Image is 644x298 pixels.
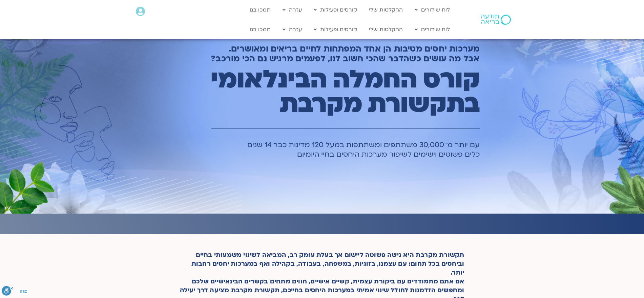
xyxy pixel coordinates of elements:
a: ההקלטות שלי [366,23,406,36]
a: לוח שידורים [411,23,453,36]
a: קורסים ופעילות [310,3,360,16]
img: תודעה בריאה [481,15,511,25]
h1: קורס החמלה הבינלאומי בתקשורת מקרבת​ [181,67,480,116]
a: לוח שידורים [411,3,453,16]
a: עזרה [279,3,305,16]
a: עזרה [279,23,305,36]
h1: עם יותר מ־30,000 משתתפים ומשתתפות במעל 120 מדינות כבר 14 שנים כלים פשוטים וישימים לשיפור מערכות ה... [181,140,480,159]
h2: מערכות יחסים מטיבות הן אחד המפתחות לחיים בריאים ומאושרים. אבל מה עושים כשהדבר שהכי חשוב לנו, לפעמ... [181,44,480,64]
a: תמכו בנו [246,23,274,36]
a: קורסים ופעילות [310,23,360,36]
a: תמכו בנו [246,3,274,16]
a: ההקלטות שלי [366,3,406,16]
